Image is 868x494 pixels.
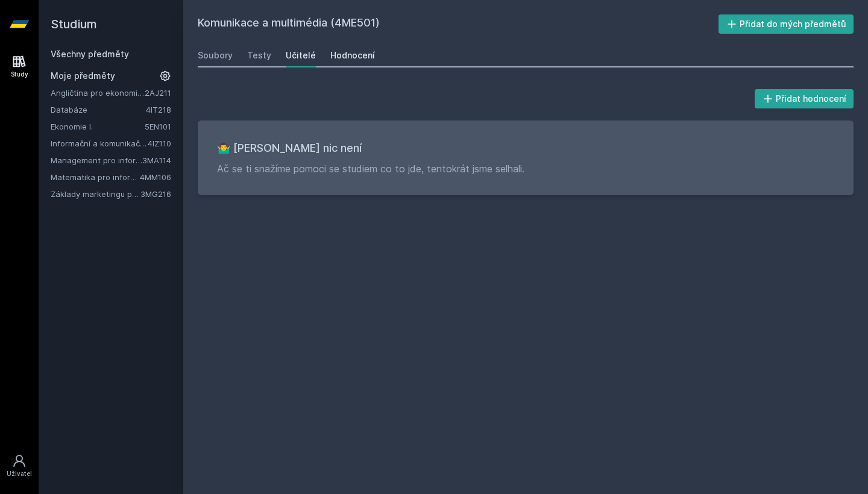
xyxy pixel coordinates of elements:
a: Informační a komunikační technologie [51,137,148,149]
a: Databáze [51,104,146,116]
h3: 🤷‍♂️ [PERSON_NAME] nic není [217,140,834,157]
a: Učitelé [286,43,316,67]
a: Study [2,48,36,85]
div: Učitelé [286,49,316,61]
a: Angličtina pro ekonomická studia 1 (B2/C1) [51,87,145,99]
a: Hodnocení [330,43,375,67]
a: Ekonomie I. [51,120,145,133]
a: 2AJ211 [145,88,171,98]
a: Soubory [198,43,233,67]
p: Ač se ti snažíme pomoci se studiem co to jde, tentokrát jsme selhali. [217,161,834,176]
span: Moje předměty [51,70,115,82]
div: Soubory [198,49,233,61]
button: Přidat hodnocení [755,89,854,108]
a: Testy [247,43,271,67]
div: Study [11,70,28,79]
a: 4IT218 [146,105,171,114]
a: Uživatel [2,448,36,484]
div: Hodnocení [330,49,375,61]
h2: Komunikace a multimédia (4ME501) [198,14,719,34]
a: 4MM106 [140,172,171,182]
div: Uživatel [7,469,32,478]
a: 3MG216 [140,189,171,199]
a: 4IZ110 [148,139,171,148]
button: Přidat do mých předmětů [719,14,854,34]
a: Všechny předměty [51,49,129,59]
a: Matematika pro informatiky [51,171,140,183]
a: Management pro informatiky a statistiky [51,154,142,166]
a: 3MA114 [142,155,171,165]
div: Testy [247,49,271,61]
a: Základy marketingu pro informatiky a statistiky [51,188,140,200]
a: 5EN101 [145,122,171,131]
